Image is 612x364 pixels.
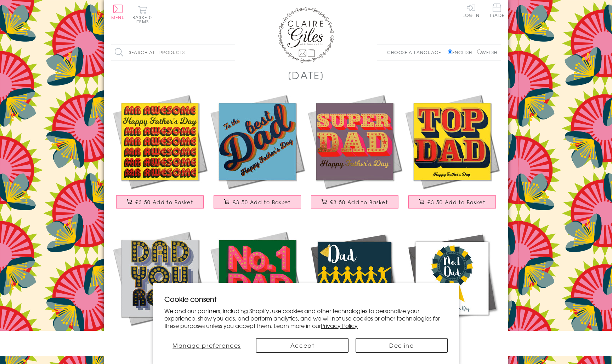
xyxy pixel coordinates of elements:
[228,45,235,60] input: Search
[403,230,501,352] a: Father's Day Greeting Card, # 1 Dad Rosette, Embellished with a colourful tassel £3.75 Add to Basket
[448,49,452,54] input: English
[209,230,306,327] img: Father's Day Card, No. 1 Dad, text foiled in shiny gold
[477,49,497,55] label: Welsh
[477,49,482,54] input: Welsh
[111,14,125,20] span: Menu
[111,230,209,352] a: Father's Day Card, Dad You Rock, text foiled in shiny gold £3.50 Add to Basket
[330,199,388,206] span: £3.50 Add to Basket
[209,230,306,352] a: Father's Day Card, No. 1 Dad, text foiled in shiny gold £3.50 Add to Basket
[463,4,480,17] a: Log In
[403,230,501,327] img: Father's Day Greeting Card, # 1 Dad Rosette, Embellished with a colourful tassel
[256,338,348,353] button: Accept
[172,341,241,350] span: Manage preferences
[111,230,209,327] img: Father's Day Card, Dad You Rock, text foiled in shiny gold
[164,338,249,353] button: Manage preferences
[132,6,152,24] button: Basket0 items
[306,93,403,216] a: Father's Day Card, Super Dad, text foiled in shiny gold £3.50 Add to Basket
[116,195,204,209] button: £3.50 Add to Basket
[403,93,501,190] img: Father's Day Card, Top Dad, text foiled in shiny gold
[164,294,448,304] h2: Cookie consent
[209,93,306,216] a: Father's Day Card, Best Dad, text foiled in shiny gold £3.50 Add to Basket
[489,4,504,19] a: Trade
[209,93,306,190] img: Father's Day Card, Best Dad, text foiled in shiny gold
[111,93,209,216] a: Father's Day Card, Mr Awesome, text foiled in shiny gold £3.50 Add to Basket
[311,195,399,209] button: £3.50 Add to Basket
[403,93,501,216] a: Father's Day Card, Top Dad, text foiled in shiny gold £3.50 Add to Basket
[306,230,403,327] img: Father's Day Greeting Card, Dab Dad, Embellished with a colourful tassel
[111,45,235,60] input: Search all products
[278,7,334,63] img: Claire Giles Greetings Cards
[408,195,496,209] button: £3.50 Add to Basket
[448,49,476,55] label: English
[164,307,448,329] p: We and our partners, including Shopify, use cookies and other technologies to personalize your ex...
[321,321,358,330] a: Privacy Policy
[136,14,152,25] span: 0 items
[111,5,125,19] button: Menu
[111,93,209,190] img: Father's Day Card, Mr Awesome, text foiled in shiny gold
[306,93,403,190] img: Father's Day Card, Super Dad, text foiled in shiny gold
[387,49,446,55] p: Choose a language:
[135,199,193,206] span: £3.50 Add to Basket
[489,4,504,17] span: Trade
[427,199,485,206] span: £3.50 Add to Basket
[288,68,325,82] h1: [DATE]
[233,199,290,206] span: £3.50 Add to Basket
[306,230,403,352] a: Father's Day Greeting Card, Dab Dad, Embellished with a colourful tassel £3.75 Add to Basket
[214,195,301,209] button: £3.50 Add to Basket
[356,338,448,353] button: Decline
